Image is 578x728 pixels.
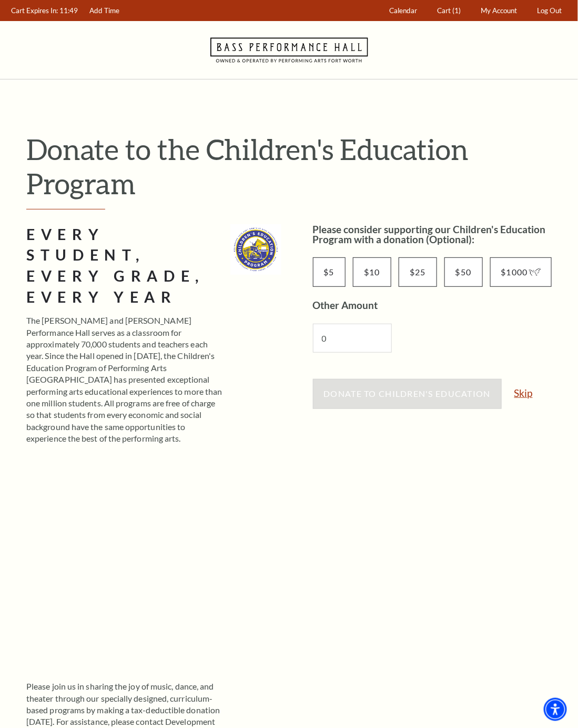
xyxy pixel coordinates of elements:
[26,315,223,444] p: The [PERSON_NAME] and [PERSON_NAME] Performance Hall serves as a classroom for approximately 70,0...
[481,6,517,15] span: My Account
[26,488,223,654] iframe: Children’s Education Program of Performing Arts Fort Worth - 2024
[490,257,552,287] input: Button
[399,257,437,287] input: Other Amount
[11,6,58,15] span: Cart Expires In:
[59,6,78,15] span: 11:49
[26,224,223,308] h2: Every Student, Every Grade, Every Year
[432,1,466,21] a: Cart (1)
[353,257,391,287] input: Other Amount
[210,21,368,79] a: Navigate to Bass Performance Hall homepage
[444,257,483,287] input: Other Amount
[476,1,522,21] a: My Account
[452,6,461,15] span: (1)
[389,6,417,15] span: Calendar
[532,1,567,21] a: Log Out
[324,388,491,398] span: Donate to Children's Education
[26,132,567,201] h1: Donate to the Children's Education Program
[230,224,281,275] img: Every Student, Every Grade,
[85,1,125,21] a: Add Time
[313,324,392,353] input: Number
[313,257,346,287] input: Other Amount
[514,388,533,398] a: Skip
[313,379,502,408] button: Donate to Children's Education
[313,299,378,311] label: Other Amount
[544,698,567,721] div: Accessibility Menu
[313,223,546,245] label: Please consider supporting our Children's Education Program with a donation (Optional):
[384,1,422,21] a: Calendar
[437,6,451,15] span: Cart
